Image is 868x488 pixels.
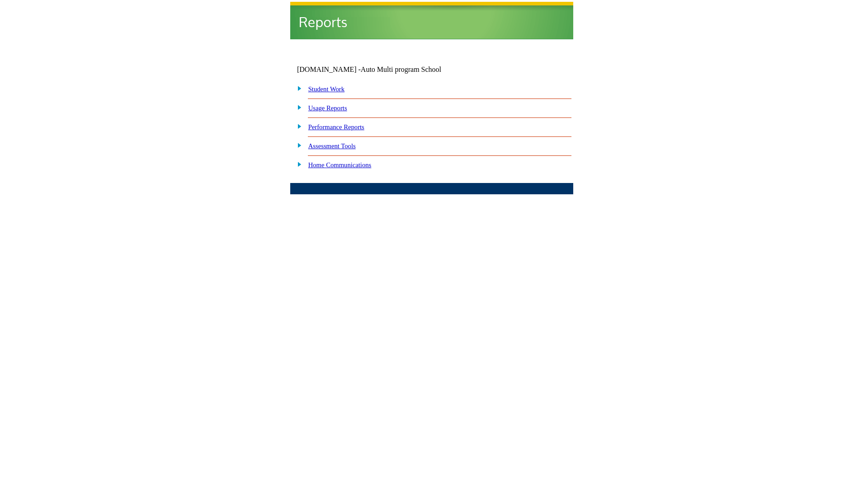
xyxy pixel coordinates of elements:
[308,104,347,112] a: Usage Reports
[308,142,356,150] a: Assessment Tools
[290,2,573,39] img: header
[292,103,302,111] img: plus.gif
[292,141,302,149] img: plus.gif
[297,66,463,74] td: [DOMAIN_NAME] -
[308,161,372,169] a: Home Communications
[361,66,441,73] nobr: Auto Multi program School
[292,84,302,92] img: plus.gif
[292,122,302,130] img: plus.gif
[308,85,344,93] a: Student Work
[308,123,364,131] a: Performance Reports
[292,160,302,168] img: plus.gif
